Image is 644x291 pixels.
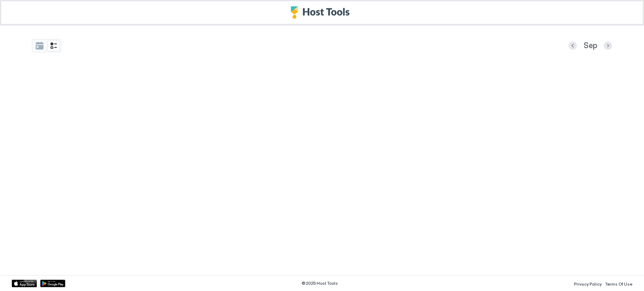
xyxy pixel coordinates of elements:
span: Privacy Policy [574,281,602,286]
span: © 2025 Host Tools [301,281,338,286]
a: Host Tools Logo [291,6,353,19]
div: tab-group [32,39,61,52]
a: Google Play Store [40,280,65,287]
a: Privacy Policy [574,279,602,288]
span: Terms Of Use [605,281,632,286]
button: Previous month [569,41,577,50]
button: Next month [604,41,612,50]
a: Terms Of Use [605,279,632,288]
a: App Store [12,280,37,287]
span: Sep [584,41,597,51]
